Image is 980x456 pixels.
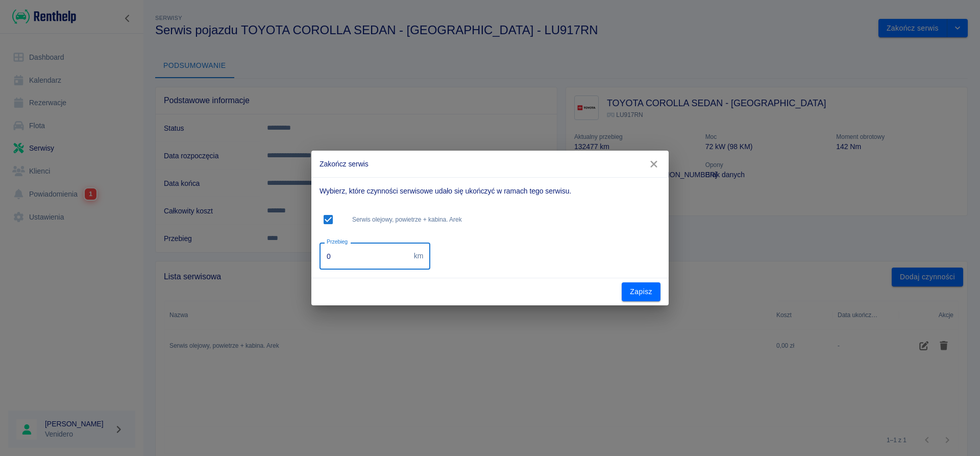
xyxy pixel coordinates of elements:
span: Serwis olejowy, powietrze + kabina. Arek [352,215,656,224]
p: Wybierz, które czynności serwisowe udało się ukończyć w ramach tego serwisu. [320,186,660,197]
p: km [414,251,424,261]
button: Zapisz [622,282,660,301]
label: Przebieg [327,238,348,246]
div: Serwis olejowy, powietrze + kabina. Arek [320,205,660,234]
h2: Zakończ serwis [311,151,669,177]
